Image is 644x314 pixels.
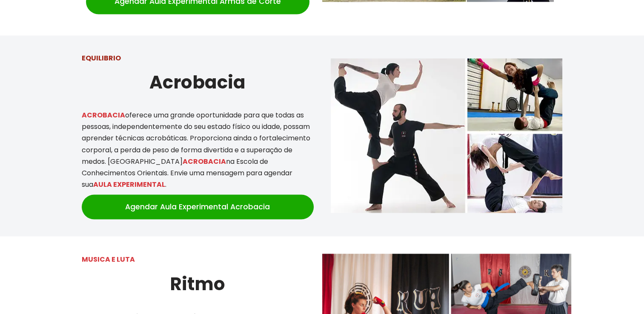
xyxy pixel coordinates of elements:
[82,254,135,264] mark: MUSICA E LUTA
[82,194,314,219] a: Agendar Aula Experimental Acrobacia
[82,53,121,63] strong: EQUILIBRIO
[149,70,246,95] strong: Acrobacia
[82,109,314,190] p: oferece uma grande oportunidade para que todas as pessoas, independentemente do seu estado físico...
[82,110,125,120] mark: ACROBACIA
[93,180,165,189] mark: AULA EXPERIMENTAL
[183,157,226,166] mark: ACROBACIA
[170,271,225,296] strong: Ritmo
